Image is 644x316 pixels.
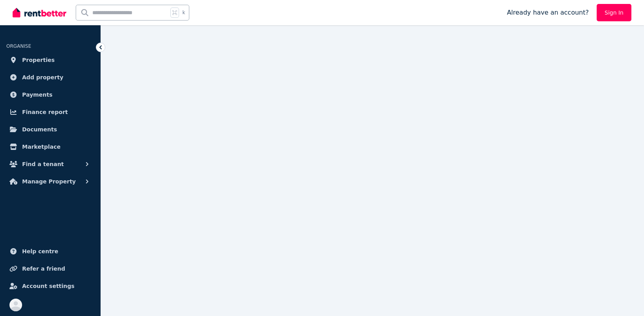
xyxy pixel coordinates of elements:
[6,174,94,189] button: Manage Property
[6,69,94,85] a: Add property
[6,261,94,277] a: Refer a friend
[6,139,94,155] a: Marketplace
[22,107,68,117] span: Finance report
[22,73,63,82] span: Add property
[22,177,76,186] span: Manage Property
[6,52,94,68] a: Properties
[22,281,75,291] span: Account settings
[22,264,65,273] span: Refer a friend
[6,104,94,120] a: Finance report
[6,156,94,172] button: Find a tenant
[6,278,94,294] a: Account settings
[6,243,94,259] a: Help centre
[6,87,94,103] a: Payments
[22,247,58,256] span: Help centre
[22,159,64,169] span: Find a tenant
[597,4,631,21] a: Sign In
[22,90,52,99] span: Payments
[507,8,589,17] span: Already have an account?
[6,122,94,137] a: Documents
[22,142,60,151] span: Marketplace
[182,9,185,16] span: k
[13,7,66,19] img: RentBetter
[22,125,57,134] span: Documents
[22,55,55,65] span: Properties
[6,43,31,49] span: ORGANISE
